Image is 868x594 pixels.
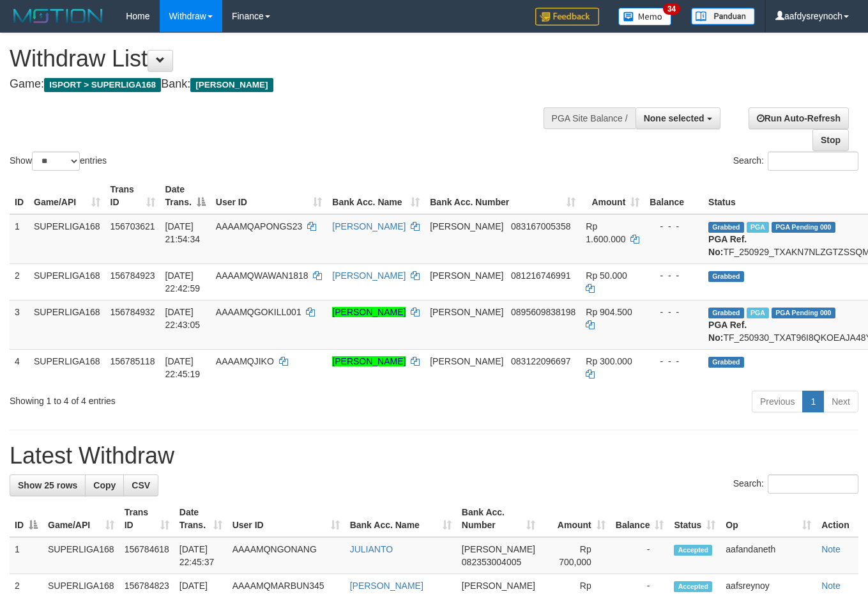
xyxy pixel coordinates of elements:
a: Previous [752,391,803,412]
span: 156785118 [110,356,155,366]
span: Rp 50.000 [586,270,627,281]
th: Balance: activate to sort column ascending [611,501,669,537]
div: Showing 1 to 4 of 4 entries [10,389,352,407]
td: 156784618 [119,537,174,574]
span: [DATE] 21:54:34 [165,221,201,244]
span: Grabbed [708,357,744,368]
span: PGA Pending [772,222,835,233]
span: [PERSON_NAME] [430,270,503,281]
span: AAAAMQAPONGS23 [216,221,302,231]
img: panduan.png [691,8,755,25]
span: 156784932 [110,307,155,317]
th: Bank Acc. Number: activate to sort column ascending [457,501,540,537]
th: Trans ID: activate to sort column ascending [105,178,160,214]
span: [PERSON_NAME] [190,78,273,92]
a: Copy [85,474,124,496]
span: Rp 904.500 [586,307,632,317]
a: Run Auto-Refresh [749,107,849,129]
th: Amount: activate to sort column ascending [540,501,611,537]
button: None selected [636,107,720,129]
span: Marked by aafchhiseyha [747,222,769,233]
div: - - - [650,269,698,282]
a: CSV [123,474,158,496]
td: SUPERLIGA168 [29,263,105,300]
span: Rp 300.000 [586,356,632,366]
a: Show 25 rows [10,474,86,496]
th: ID: activate to sort column descending [10,501,43,537]
a: JULIANTO [350,544,393,554]
th: Bank Acc. Name: activate to sort column ascending [327,178,425,214]
span: 156703621 [110,221,155,231]
a: [PERSON_NAME] [332,221,406,231]
input: Search: [768,152,858,171]
span: Copy 082353004005 to clipboard [462,557,521,567]
td: 4 [10,349,29,386]
th: Action [816,501,858,537]
th: Date Trans.: activate to sort column ascending [174,501,227,537]
th: Bank Acc. Number: activate to sort column ascending [425,178,581,214]
label: Search: [733,474,858,494]
span: 34 [663,3,680,15]
span: [PERSON_NAME] [430,307,503,317]
div: PGA Site Balance / [544,107,636,129]
div: - - - [650,306,698,318]
th: Amount: activate to sort column ascending [581,178,644,214]
img: Button%20Memo.svg [618,8,672,26]
td: SUPERLIGA168 [43,537,119,574]
span: Grabbed [708,271,744,282]
td: 1 [10,214,29,264]
span: ISPORT > SUPERLIGA168 [44,78,161,92]
span: Grabbed [708,222,744,233]
span: [DATE] 22:42:59 [165,270,201,293]
span: AAAAMQGOKILL001 [216,307,301,317]
a: Next [823,391,858,412]
div: - - - [650,355,698,368]
span: Accepted [674,581,712,592]
a: Stop [812,129,849,151]
a: Note [821,544,841,554]
span: [PERSON_NAME] [462,544,535,554]
span: 156784923 [110,270,155,281]
a: 1 [802,391,824,412]
span: Rp 1.600.000 [586,221,625,244]
span: Copy 083167005358 to clipboard [511,221,570,231]
label: Search: [733,152,858,171]
th: Trans ID: activate to sort column ascending [119,501,174,537]
th: Op: activate to sort column ascending [720,501,816,537]
span: Show 25 rows [18,480,77,490]
td: [DATE] 22:45:37 [174,537,227,574]
img: Feedback.jpg [535,8,599,26]
input: Search: [768,474,858,494]
a: [PERSON_NAME] [332,307,406,317]
span: Copy 081216746991 to clipboard [511,270,570,281]
th: Balance [644,178,703,214]
th: Status: activate to sort column ascending [669,501,720,537]
td: aafandaneth [720,537,816,574]
span: [DATE] 22:43:05 [165,307,201,330]
td: SUPERLIGA168 [29,214,105,264]
th: User ID: activate to sort column ascending [211,178,327,214]
span: Copy [93,480,116,490]
th: Bank Acc. Name: activate to sort column ascending [345,501,457,537]
th: Game/API: activate to sort column ascending [43,501,119,537]
select: Showentries [32,152,80,171]
img: MOTION_logo.png [10,6,107,26]
div: - - - [650,220,698,233]
th: ID [10,178,29,214]
span: [PERSON_NAME] [430,356,503,366]
span: [PERSON_NAME] [462,581,535,591]
a: Note [821,581,841,591]
span: Accepted [674,545,712,556]
span: CSV [132,480,150,490]
h4: Game: Bank: [10,78,566,91]
th: Date Trans.: activate to sort column descending [160,178,211,214]
td: - [611,537,669,574]
th: Game/API: activate to sort column ascending [29,178,105,214]
span: AAAAMQWAWAN1818 [216,270,308,281]
span: Copy 083122096697 to clipboard [511,356,570,366]
td: Rp 700,000 [540,537,611,574]
span: Marked by aafandaneth [747,308,769,318]
span: PGA Pending [772,308,835,318]
td: SUPERLIGA168 [29,300,105,349]
b: PGA Ref. No: [708,320,747,343]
